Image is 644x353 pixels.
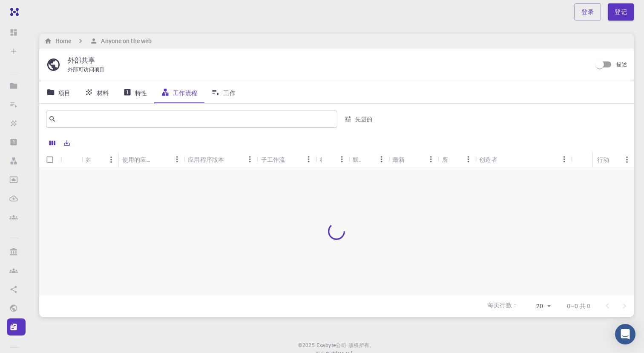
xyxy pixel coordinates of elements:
button: 种类 [321,152,335,166]
font: 登录 [581,8,594,16]
font: 每页行数： [488,301,518,309]
font: 创造者 [479,155,497,163]
font: 材料 [97,88,109,96]
button: 种类 [448,152,461,166]
font: 外部共享 [68,55,95,65]
font: 工作 [223,88,236,96]
button: 菜单 [375,152,388,166]
div: 所有者 [438,151,475,168]
font: 0–0 共 0 [567,302,590,310]
font: 行动 [597,155,609,163]
font: 2025 [302,341,315,348]
button: 种类 [497,152,511,166]
a: 登记 [608,3,634,20]
button: 菜单 [424,152,438,166]
font: 默认 [353,155,365,163]
font: 应用程序版本 [188,155,224,163]
font: 子工作流 [261,155,285,163]
button: 种类 [361,152,375,166]
a: 登录 [574,3,601,20]
img: 标识 [7,8,19,16]
div: 使用的应用程序 [118,151,184,168]
font: 最新 [393,155,405,163]
font: 先进的 [355,115,372,123]
a: Exabyte公司 [316,341,347,350]
font: 外部可访问项目 [68,66,105,73]
button: 菜单 [558,152,571,166]
button: 菜单 [461,152,475,166]
button: 菜单 [170,152,184,166]
div: 应用程序版本 [184,151,257,168]
button: 菜单 [243,152,257,166]
div: 最新 [388,151,438,168]
font: Exabyte公司 [316,341,347,348]
font: 描述 [616,61,627,67]
font: 项目 [58,88,71,96]
div: 行动 [593,151,634,168]
div: 标签 [316,151,349,168]
button: 菜单 [302,152,316,166]
nav: 面包屑 [43,36,153,46]
div: 打开 Intercom Messenger [615,324,635,344]
button: 种类 [405,152,418,166]
div: 姓名 [82,151,118,168]
div: 创造者 [475,151,571,168]
font: 特性 [135,88,147,96]
button: 出口 [60,136,74,150]
button: 种类 [224,152,238,166]
font: 登记 [615,8,627,16]
button: 种类 [156,152,170,166]
font: 版权所有。 [348,341,375,348]
button: 菜单 [620,153,634,166]
font: 工作流程 [173,88,198,96]
h6: Anyone on the web [98,36,152,46]
button: 种类 [285,152,299,166]
button: 种类 [91,153,104,166]
button: 先进的 [341,112,377,126]
button: 菜单 [335,152,348,166]
div: 默认 [348,151,388,168]
div: 图标 [60,151,82,168]
button: 列 [45,136,60,150]
div: 子工作流 [257,151,316,168]
button: 菜单 [104,153,118,166]
font: 20 [536,302,543,310]
h6: Home [52,36,71,46]
font: © [298,341,302,348]
font: 使用的应用程序 [122,155,164,163]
